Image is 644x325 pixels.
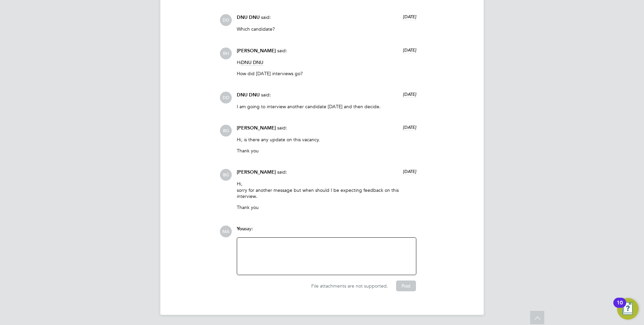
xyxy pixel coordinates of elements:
[220,48,232,59] span: RH
[237,92,260,98] span: DNU DNU
[311,283,388,289] span: File attachments are not supported.
[237,137,416,143] p: Hi, is there any update on this vacancy.
[403,47,416,53] span: [DATE]
[220,125,232,137] span: BG
[220,169,232,181] span: BG
[237,70,416,77] p: How did [DATE] interviews go?
[237,125,276,131] span: [PERSON_NAME]
[237,169,276,175] span: [PERSON_NAME]
[617,303,623,312] div: 10
[261,14,271,20] span: said:
[220,92,232,104] span: DD
[237,104,416,110] p: I am going to interview another candidate [DATE] and then decide.
[237,181,416,199] p: Hi, sorry for another message but when should I be expecting feedback on this interview.
[220,14,232,26] span: DD
[237,226,245,232] span: You
[261,92,271,98] span: said:
[237,14,260,20] span: DNU DNU
[277,48,287,54] span: said:
[403,14,416,20] span: [DATE]
[617,298,639,320] button: Open Resource Center, 10 new notifications
[237,59,416,65] p: Hi
[237,204,416,210] p: Thank you
[237,26,416,32] p: Which candidate?
[396,280,416,291] button: Post
[277,125,287,131] span: said:
[403,91,416,97] span: [DATE]
[277,169,287,175] span: said:
[237,148,416,154] p: Thank you
[403,124,416,130] span: [DATE]
[237,226,416,237] div: say:
[237,48,276,54] span: [PERSON_NAME]
[220,226,232,237] span: MA
[403,169,416,174] span: [DATE]
[241,59,263,66] span: DNU DNU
